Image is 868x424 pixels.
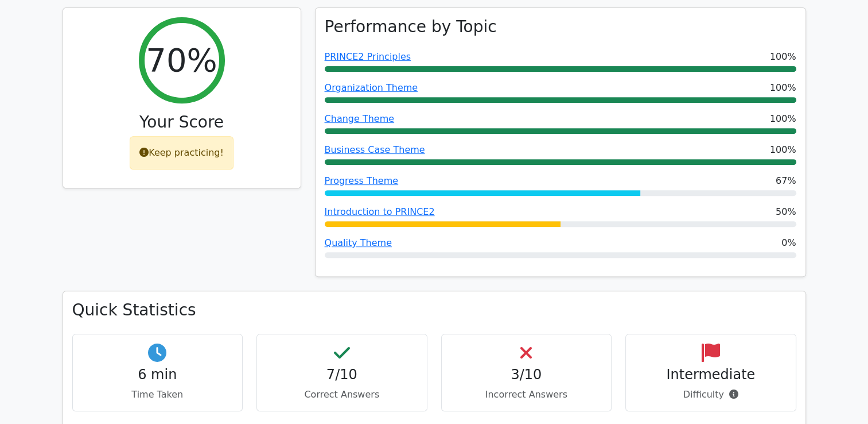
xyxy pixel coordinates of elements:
[130,136,233,169] div: Keep practicing!
[72,113,291,132] h3: Your Score
[325,144,425,155] a: Business Case Theme
[770,50,796,64] span: 100%
[770,81,796,95] span: 100%
[776,205,796,219] span: 50%
[266,367,418,383] h4: 7/10
[635,367,787,383] h4: Intermediate
[325,17,497,37] h3: Performance by Topic
[781,236,796,250] span: 0%
[325,82,418,93] a: Organization Theme
[776,174,796,188] span: 67%
[451,367,602,383] h4: 3/10
[325,113,395,124] a: Change Theme
[325,206,435,217] a: Introduction to PRINCE2
[82,388,233,402] p: Time Taken
[635,388,787,402] p: Difficulty
[325,175,399,186] a: Progress Theme
[266,388,418,402] p: Correct Answers
[82,367,233,383] h4: 6 min
[146,41,217,79] h2: 70%
[325,237,392,248] a: Quality Theme
[451,388,602,402] p: Incorrect Answers
[770,143,796,157] span: 100%
[72,300,796,320] h3: Quick Statistics
[325,51,411,62] a: PRINCE2 Principles
[770,112,796,126] span: 100%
